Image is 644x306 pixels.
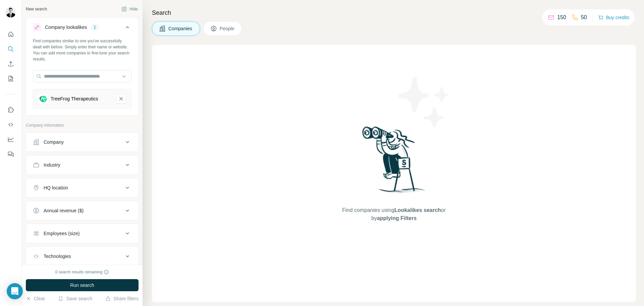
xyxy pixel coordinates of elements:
span: Companies [168,25,193,32]
span: applying Filters [377,215,417,221]
img: TreeFrog Therapeutics-logo [39,94,48,103]
button: Quick start [5,28,16,40]
img: Surfe Illustration - Woman searching with binoculars [359,125,429,200]
p: Company information [26,122,139,128]
button: Industry [26,157,138,173]
button: My lists [5,73,16,85]
h4: Search [152,8,636,17]
button: TreeFrog Therapeutics-remove-button [116,94,126,103]
button: Use Surfe API [5,119,16,131]
div: Employees (size) [44,230,79,237]
button: Company [26,134,138,150]
button: Use Surfe on LinkedIn [5,104,16,116]
button: Share filters [105,295,139,302]
button: HQ location [26,180,138,196]
button: Enrich CSV [5,58,16,70]
div: 0 search results remaining [55,269,109,275]
button: Feedback [5,148,16,160]
div: Annual revenue ($) [44,207,84,214]
button: Clear [26,295,45,302]
span: Lookalikes search [394,207,441,213]
div: HQ location [44,184,68,191]
button: Run search [26,279,139,291]
span: Find companies using or by [340,206,447,222]
div: Company lookalikes [45,24,87,31]
button: Employees (size) [26,225,138,242]
img: Avatar [5,7,16,17]
div: Technologies [44,253,71,260]
div: Company [44,139,64,145]
button: Technologies [26,248,138,264]
div: TreeFrog Therapeutics [51,95,98,102]
div: Find companies similar to one you've successfully dealt with before. Simply enter their name or w... [33,38,131,62]
span: Run search [70,282,94,289]
img: Surfe Illustration - Stars [394,72,454,132]
button: Company lookalikes1 [26,19,138,38]
button: Hide [117,4,143,14]
p: 50 [581,13,587,21]
div: 1 [91,24,99,30]
button: Annual revenue ($) [26,203,138,219]
div: Industry [44,162,60,168]
div: Open Intercom Messenger [7,283,23,299]
button: Save search [58,295,92,302]
button: Buy credits [598,13,629,22]
span: People [220,25,235,32]
button: Search [5,43,16,55]
p: 150 [557,13,566,21]
div: New search [26,6,47,12]
button: Dashboard [5,133,16,145]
